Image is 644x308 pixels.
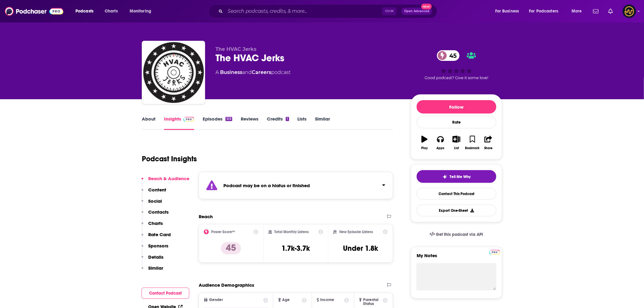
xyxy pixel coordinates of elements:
button: Charts [142,220,163,232]
span: Income [320,298,334,302]
span: For Business [495,7,519,16]
input: Search podcasts, credits, & more... [225,6,382,16]
button: Reach & Audience [142,176,189,187]
p: Rate Card [148,232,171,237]
div: Search podcasts, credits, & more... [214,4,443,18]
img: Podchaser - Follow, Share and Rate Podcasts [5,5,63,17]
h2: Reach [199,214,213,219]
span: 45 [443,50,460,61]
img: The HVAC Jerks [143,42,204,103]
p: Content [148,187,166,193]
div: 513 [226,117,232,121]
a: Credits1 [267,116,289,130]
span: For Podcasters [529,7,558,16]
button: Play [417,132,432,154]
h2: Total Monthly Listens [275,230,309,234]
section: Click to expand status details [199,172,393,199]
a: Business [220,69,242,75]
div: List [454,146,459,150]
button: Share [481,132,496,154]
h2: Power Score™ [211,230,235,234]
button: Contacts [142,209,169,220]
a: InsightsPodchaser Pro [164,116,194,130]
div: Share [484,146,492,150]
div: Apps [437,146,445,150]
a: 45 [437,50,460,61]
button: open menu [71,6,101,16]
span: Age [282,298,290,302]
button: Content [142,187,166,198]
a: Charts [101,6,121,16]
strong: Podcast may be on a hiatus or finished [223,183,310,188]
button: Sponsors [142,243,168,254]
span: Tell Me Why [450,174,471,179]
p: Details [148,254,163,260]
a: Lists [298,116,307,130]
span: More [572,7,582,16]
button: Contact Podcast [142,288,189,299]
a: Show notifications dropdown [606,6,615,16]
a: About [142,116,156,130]
a: Contact This Podcast [417,188,496,200]
h2: New Episode Listens [339,230,373,234]
div: 45Good podcast? Give it some love! [411,46,502,84]
button: Apps [432,132,448,154]
button: Export One-Sheet [417,205,496,216]
button: Show profile menu [623,5,636,18]
div: Play [422,146,428,150]
button: open menu [525,6,567,16]
h3: Under 1.8k [343,244,378,253]
p: Similar [148,265,163,271]
span: Podcasts [75,7,93,16]
span: Open Advanced [404,10,429,13]
button: tell me why sparkleTell Me Why [417,170,496,183]
span: Parental Status [363,298,382,306]
span: Logged in as LowerStreet [623,5,636,18]
img: Podchaser Pro [489,250,500,255]
button: Follow [417,100,496,114]
p: Reach & Audience [148,176,189,181]
button: open menu [125,6,159,16]
button: Open AdvancedNew [401,8,432,15]
div: Bookmark [465,146,480,150]
span: The HVAC Jerks [215,46,257,52]
button: Similar [142,265,163,276]
span: Charts [105,7,118,16]
a: Similar [315,116,330,130]
h1: Podcast Insights [142,154,197,163]
p: Social [148,198,162,204]
a: Get this podcast via API [425,227,488,242]
div: 1 [286,117,289,121]
h2: Audience Demographics [199,282,254,288]
div: A podcast [215,69,291,76]
a: Reviews [241,116,258,130]
button: List [449,132,464,154]
span: New [421,4,432,9]
span: Get this podcast via API [436,232,483,237]
span: Ctrl K [382,7,397,15]
button: Details [142,254,163,265]
a: Careers [252,69,271,75]
span: Monitoring [130,7,151,16]
a: Pro website [489,249,500,255]
button: Bookmark [464,132,480,154]
button: open menu [491,6,527,16]
img: Podchaser Pro [184,117,194,122]
label: My Notes [417,253,496,263]
span: Good podcast? Give it some love! [425,75,488,80]
p: Contacts [148,209,169,215]
p: Charts [148,220,163,226]
span: and [242,69,252,75]
button: open menu [567,6,590,16]
a: Show notifications dropdown [591,6,601,16]
p: Sponsors [148,243,168,249]
span: Gender [209,298,223,302]
div: Rate [417,116,496,128]
h3: 1.7k-3.7k [282,244,310,253]
p: 45 [221,242,241,254]
img: tell me why sparkle [443,174,447,179]
a: Episodes513 [203,116,232,130]
img: User Profile [623,5,636,18]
